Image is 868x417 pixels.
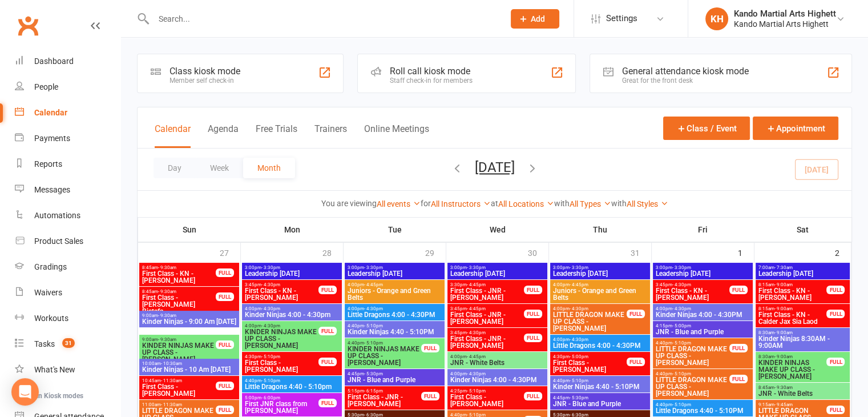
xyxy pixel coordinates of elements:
[552,342,648,349] span: Little Dragons 4:00 - 4:30PM
[364,282,383,287] span: - 4:45pm
[467,306,486,311] span: - 4:45pm
[318,286,337,294] div: FULL
[34,365,75,374] div: What's New
[552,400,648,407] span: JNR - Blue and Purple
[14,11,42,40] a: Clubworx
[475,159,515,175] button: [DATE]
[347,311,442,318] span: Little Dragons 4:00 - 4:30PM
[774,306,793,311] span: - 9:00am
[467,282,486,287] span: - 4:45pm
[705,7,728,30] div: KH
[220,243,240,262] div: 27
[347,346,422,366] span: KINDER NINJAS MAKE UP CLASS - [PERSON_NAME]
[758,282,827,287] span: 8:15am
[15,49,120,74] a: Dashboard
[774,282,793,287] span: - 9:00am
[450,376,545,383] span: Kinder Ninjas 4:00 - 4:30PM
[158,265,176,270] span: - 9:30am
[208,123,239,148] button: Agenda
[142,270,216,284] span: First Class - KN - [PERSON_NAME]
[631,243,651,262] div: 31
[142,337,216,342] span: 9:00am
[364,123,429,148] button: Online Meetings
[758,335,848,349] span: Kinder Ninjas 8:30AM - 9:00AM
[826,286,845,294] div: FULL
[570,378,588,383] span: - 5:10pm
[261,354,280,359] span: - 5:10pm
[243,158,295,178] button: Month
[554,199,570,208] strong: with
[753,117,838,140] button: Appointment
[758,385,848,390] span: 8:45am
[322,243,343,262] div: 28
[552,265,648,270] span: 3:00pm
[244,270,340,277] span: Leadership [DATE]
[450,311,524,325] span: First Class - JNR - [PERSON_NAME]
[627,199,668,209] a: All Styles
[62,338,75,348] span: 31
[15,203,120,228] a: Automations
[672,340,691,346] span: - 5:10pm
[15,357,120,383] a: What's New
[261,323,280,328] span: - 4:30pm
[34,82,58,91] div: People
[196,158,243,178] button: Week
[150,11,496,27] input: Search...
[142,378,216,383] span: 10:45am
[549,218,652,242] th: Thu
[467,265,486,270] span: - 3:30pm
[216,406,234,414] div: FULL
[364,323,383,328] span: - 5:10pm
[524,286,542,294] div: FULL
[244,323,319,328] span: 4:00pm
[655,323,750,328] span: 4:15pm
[467,330,486,335] span: - 4:30pm
[15,228,120,254] a: Product Sales
[347,371,442,376] span: 4:45pm
[161,378,182,383] span: - 11:30am
[321,199,377,208] strong: You are viewing
[729,344,748,352] div: FULL
[655,287,730,301] span: First Class - KN - [PERSON_NAME]
[314,123,347,148] button: Trainers
[261,378,280,383] span: - 5:10pm
[15,177,120,203] a: Messages
[142,402,216,407] span: 11:00am
[169,66,240,77] div: Class kiosk mode
[34,236,83,246] div: Product Sales
[655,376,730,397] span: LITTLE DRAGON MAKE UP CLASS - [PERSON_NAME]
[256,123,297,148] button: Free Trials
[528,243,548,262] div: 30
[672,306,691,311] span: - 4:30pm
[552,306,627,311] span: 4:00pm
[758,330,848,335] span: 8:30am
[261,395,280,400] span: - 6:00pm
[467,354,486,359] span: - 4:45pm
[158,289,176,294] span: - 9:30am
[15,331,120,357] a: Tasks 31
[672,371,691,376] span: - 5:10pm
[672,265,691,270] span: - 3:30pm
[261,306,280,311] span: - 4:30pm
[524,334,542,342] div: FULL
[364,371,383,376] span: - 5:30pm
[154,158,196,178] button: Day
[754,218,851,242] th: Sat
[347,323,442,328] span: 4:40pm
[450,359,545,366] span: JNR - White Belts
[244,400,319,414] span: First JNR class from [PERSON_NAME]
[377,199,421,209] a: All events
[142,294,216,322] span: First Class - [PERSON_NAME] Bistafa [PERSON_NAME]
[672,282,691,287] span: - 4:30pm
[142,361,237,366] span: 10:00am
[216,382,234,390] div: FULL
[446,218,549,242] th: Wed
[244,282,319,287] span: 3:45pm
[34,262,67,271] div: Gradings
[364,340,383,346] span: - 5:10pm
[758,265,848,270] span: 7:00am
[663,117,750,140] button: Class / Event
[34,185,70,194] div: Messages
[826,358,845,366] div: FULL
[364,306,383,311] span: - 4:30pm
